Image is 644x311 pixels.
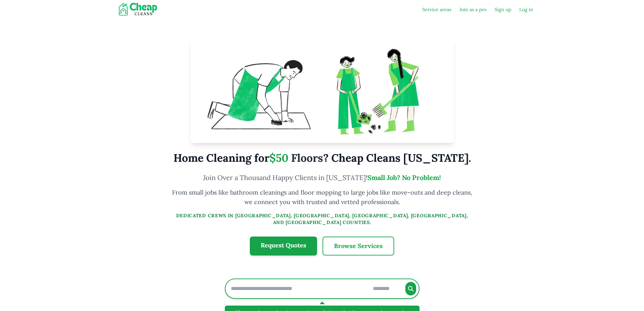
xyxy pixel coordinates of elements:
a: Service areas [422,6,451,13]
a: Log in [519,6,533,13]
img: Cheap Cleans Florida - Affordable Cleaning Services [191,38,454,143]
a: Browse Services [323,237,394,256]
h2: Join Over a Thousand Happy Clients in [US_STATE]! [171,173,474,182]
h1: Home Cleaning for ? Cheap Cleans [US_STATE]. [173,151,471,165]
p: Dedicated crews in [GEOGRAPHIC_DATA], [GEOGRAPHIC_DATA], [GEOGRAPHIC_DATA], [GEOGRAPHIC_DATA], an... [171,212,474,226]
img: Cheap Cleans Florida [111,3,168,16]
a: Join as a pro [459,6,486,13]
span: $50 [269,151,288,165]
a: Request Quotes [250,237,317,256]
a: Sign up [495,6,511,13]
p: From small jobs like bathroom cleanings and floor mopping to large jobs like move-outs and deep c... [171,188,474,207]
span: Small Job? No Problem! [367,173,441,182]
span: Floors [291,151,323,165]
